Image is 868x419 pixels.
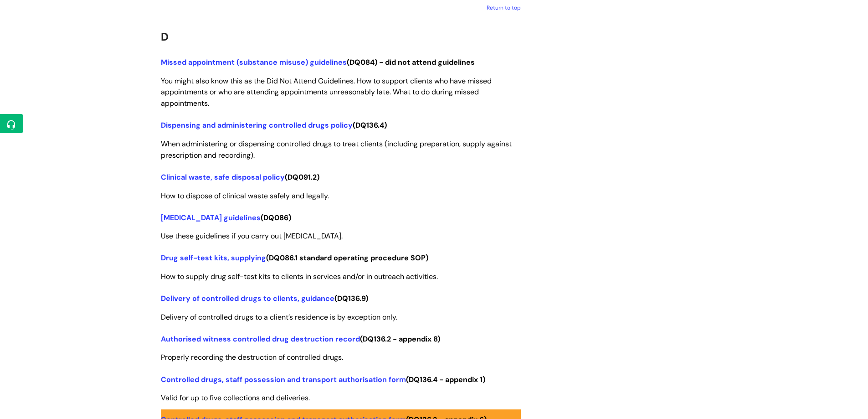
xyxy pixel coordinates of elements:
[161,375,485,384] span: (DQ136.4 - appendix 1)
[487,4,521,11] a: Return to top
[161,334,440,344] strong: (DQ136.2 - appendix 8)
[161,191,329,201] span: How to dispose of clinical waste safely and legally.
[161,375,406,384] a: Controlled drugs, staff possession and transport authorisation form
[161,57,475,67] span: (DQ084) - did not attend guidelines
[161,272,438,281] span: How to supply drug self-test kits to clients in services and/or in outreach activities.
[161,294,368,303] span: (DQ136.9)
[161,139,512,160] span: When administering or dispensing controlled drugs to treat clients (including preparation, supply...
[161,120,353,130] a: Dispensing and administering controlled drugs policy
[161,76,492,109] span: You might also know this as the Did Not Attend Guidelines. How to support clients who have missed...
[161,253,266,263] a: Drug self-test kits, supplying
[161,213,261,222] a: [MEDICAL_DATA] guidelines
[161,231,343,241] span: Use these guidelines if you carry out [MEDICAL_DATA].
[161,393,310,403] span: Valid for up to five collections and deliveries.
[161,334,360,344] a: Authorised witness controlled drug destruction record
[161,312,397,322] span: Delivery of controlled drugs to a client’s residence is by exception only.
[161,213,291,222] span: (DQ086)
[161,57,347,67] a: Missed appointment (substance misuse) guidelines
[161,172,285,182] a: Clinical waste, safe disposal policy
[161,172,319,182] span: (DQ091.2)
[161,352,343,362] span: Properly recording the destruction of controlled drugs.
[161,294,334,303] a: Delivery of controlled drugs to clients, guidance
[161,253,428,263] span: (DQ086.1 standard operating procedure SOP)
[161,30,169,44] span: D
[161,120,387,130] span: (DQ136.4)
